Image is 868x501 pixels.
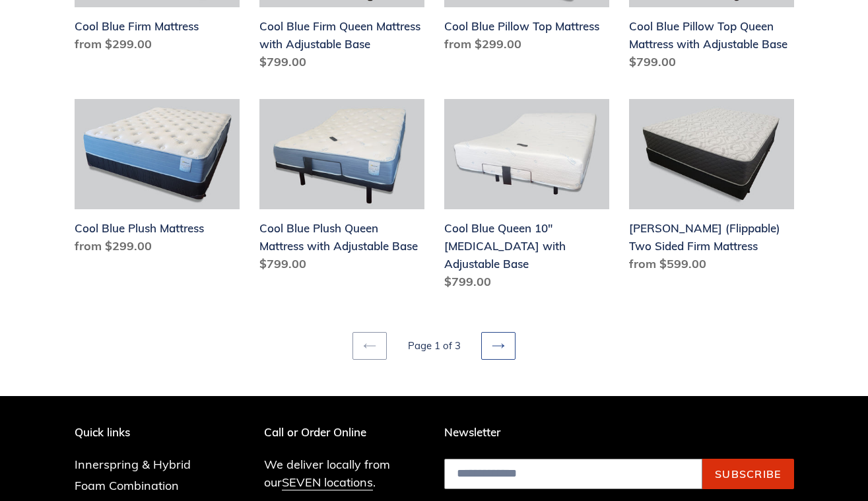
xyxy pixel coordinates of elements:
[444,426,794,439] p: Newsletter
[75,457,191,472] a: Innerspring & Hybrid
[75,426,211,439] p: Quick links
[702,459,794,489] button: Subscribe
[75,478,179,493] a: Foam Combination
[259,99,424,278] a: Cool Blue Plush Queen Mattress with Adjustable Base
[629,99,794,278] a: Del Ray (Flippable) Two Sided Firm Mattress
[75,99,240,260] a: Cool Blue Plush Mattress
[264,426,424,439] p: Call or Order Online
[282,475,373,490] a: SEVEN locations
[444,459,702,489] input: Email address
[264,455,424,491] p: We deliver locally from our .
[715,467,782,481] span: Subscribe
[444,99,609,296] a: Cool Blue Queen 10" Memory Foam with Adjustable Base
[389,339,479,354] li: Page 1 of 3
